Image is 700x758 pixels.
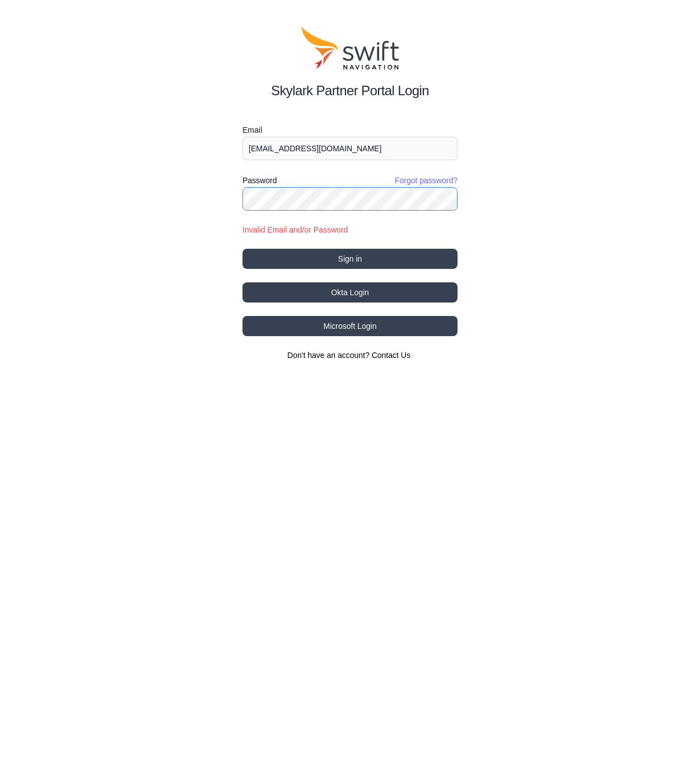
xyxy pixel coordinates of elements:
label: Password [242,174,277,187]
div: Invalid Email and/or Password [242,224,458,235]
a: Contact Us [372,351,410,360]
a: Forgot password? [395,175,458,186]
button: Microsoft Login [242,316,458,336]
button: Okta Login [242,282,458,303]
h2: Skylark Partner Portal Login [242,81,458,101]
section: Don't have an account? [242,350,458,361]
label: Email [242,123,458,137]
button: Sign in [242,249,458,269]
